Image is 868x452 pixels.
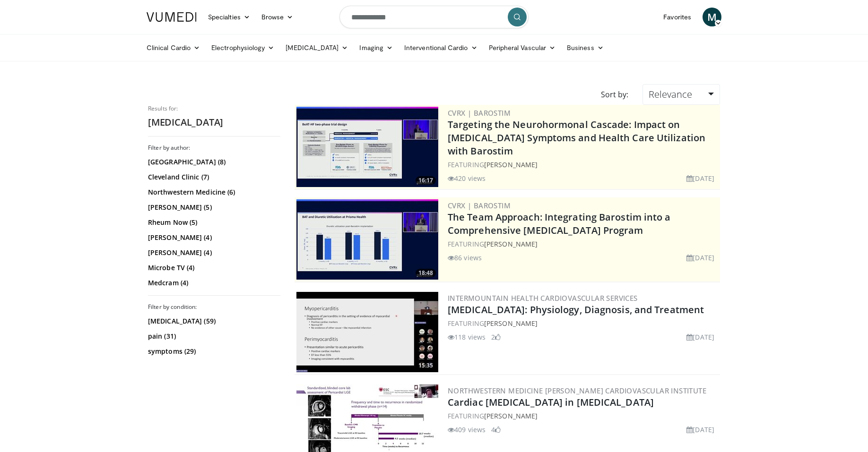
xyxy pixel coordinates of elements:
[448,201,511,210] a: CVRx | Barostim
[484,411,538,420] a: [PERSON_NAME]
[448,253,482,263] li: 86 views
[448,332,486,342] li: 118 views
[296,292,438,372] a: 15:35
[148,188,278,197] a: Northwestern Medicine (6)
[649,88,692,101] span: Relevance
[448,411,718,421] div: FEATURING
[296,199,438,280] a: 18:48
[339,6,529,28] input: Search topics, interventions
[448,160,718,170] div: FEATURING
[448,386,706,395] a: Northwestern Medicine [PERSON_NAME] Cardiovascular Institute
[148,263,278,273] a: Microbe TV (4)
[416,176,436,185] span: 16:17
[148,203,278,212] a: [PERSON_NAME] (5)
[686,253,714,263] li: [DATE]
[491,332,501,342] li: 2
[448,293,638,303] a: Intermountain Health Cardiovascular Services
[296,107,438,187] img: f3314642-f119-4bcb-83d2-db4b1a91d31e.300x170_q85_crop-smart_upscale.jpg
[148,105,280,112] p: Results for:
[147,12,197,22] img: VuMedi Logo
[448,211,671,237] a: The Team Approach: Integrating Barostim into a Comprehensive [MEDICAL_DATA] Program
[448,108,511,118] a: CVRx | Barostim
[202,8,256,26] a: Specialties
[448,396,654,409] a: Cardiac [MEDICAL_DATA] in [MEDICAL_DATA]
[594,84,635,105] div: Sort by:
[561,38,609,57] a: Business
[703,8,721,26] a: M
[148,172,278,182] a: Cleveland Clinic (7)
[686,173,714,183] li: [DATE]
[148,144,280,152] h3: Filter by author:
[148,157,278,167] a: [GEOGRAPHIC_DATA] (8)
[491,425,501,435] li: 4
[416,361,436,370] span: 15:35
[280,38,354,57] a: [MEDICAL_DATA]
[484,239,538,248] a: [PERSON_NAME]
[148,278,278,288] a: Medcram (4)
[448,303,704,316] a: [MEDICAL_DATA]: Physiology, Diagnosis, and Treatment
[354,38,399,57] a: Imaging
[148,316,278,326] a: [MEDICAL_DATA] (59)
[686,425,714,435] li: [DATE]
[686,332,714,342] li: [DATE]
[148,303,280,311] h3: Filter by condition:
[642,84,720,105] a: Relevance
[399,38,483,57] a: Interventional Cardio
[448,118,705,157] a: Targeting the Neurohormonal Cascade: Impact on [MEDICAL_DATA] Symptoms and Health Care Utilizatio...
[448,239,718,249] div: FEATURING
[148,248,278,257] a: [PERSON_NAME] (4)
[148,218,278,227] a: Rheum Now (5)
[483,38,561,57] a: Peripheral Vascular
[296,199,438,280] img: 6d264a54-9de4-4e50-92ac-3980a0489eeb.300x170_q85_crop-smart_upscale.jpg
[148,332,278,341] a: pain (31)
[416,269,436,277] span: 18:48
[448,173,486,183] li: 420 views
[148,116,280,128] h2: [MEDICAL_DATA]
[484,319,538,328] a: [PERSON_NAME]
[484,160,538,169] a: [PERSON_NAME]
[448,318,718,328] div: FEATURING
[141,38,206,57] a: Clinical Cardio
[206,38,280,57] a: Electrophysiology
[148,233,278,242] a: [PERSON_NAME] (4)
[296,292,438,372] img: 7180009c-b92d-4eab-bcb5-2397ab32a8b2.300x170_q85_crop-smart_upscale.jpg
[448,425,486,435] li: 409 views
[148,347,278,356] a: symptoms (29)
[256,8,299,26] a: Browse
[658,8,697,26] a: Favorites
[296,107,438,187] a: 16:17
